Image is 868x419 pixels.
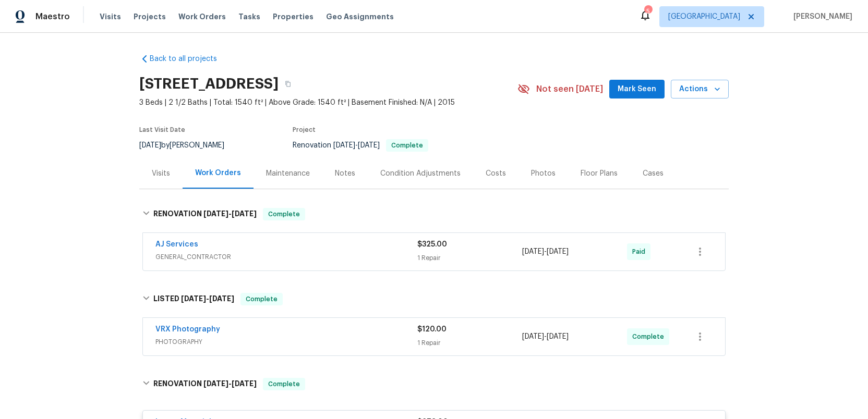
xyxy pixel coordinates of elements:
div: LISTED [DATE]-[DATE]Complete [139,282,729,316]
span: Project [293,127,316,133]
span: GENERAL_CONTRACTOR [155,252,417,262]
span: [DATE] [522,333,544,340]
span: Work Orders [178,11,226,22]
span: Mark Seen [618,83,656,96]
span: Complete [264,379,304,389]
span: Complete [242,294,282,304]
span: [DATE] [547,248,569,255]
span: [DATE] [232,380,257,387]
span: 3 Beds | 2 1/2 Baths | Total: 1540 ft² | Above Grade: 1540 ft² | Basement Finished: N/A | 2015 [139,97,517,108]
span: Paid [632,247,649,257]
span: [DATE] [232,210,257,217]
span: $120.00 [417,326,447,333]
span: Last Visit Date [139,127,185,133]
a: Back to all projects [139,54,239,64]
div: Condition Adjustments [380,168,461,179]
span: [PERSON_NAME] [789,11,852,22]
span: [DATE] [358,142,380,149]
span: Geo Assignments [326,11,394,22]
span: - [181,295,234,302]
span: Not seen [DATE] [536,84,603,94]
a: AJ Services [155,241,198,248]
span: Renovation [293,142,428,149]
span: [DATE] [209,295,234,302]
div: RENOVATION [DATE]-[DATE]Complete [139,367,729,401]
span: - [203,380,257,387]
span: Visits [100,11,121,22]
span: [DATE] [139,142,161,149]
span: - [333,142,380,149]
span: [DATE] [181,295,206,302]
div: Work Orders [195,168,241,178]
button: Copy Address [279,75,297,93]
span: [DATE] [522,248,544,255]
span: Complete [387,142,427,149]
div: Notes [335,168,355,179]
span: - [522,331,569,342]
span: Complete [264,209,304,219]
div: Floor Plans [581,168,618,179]
h6: RENOVATION [153,208,257,220]
span: [DATE] [333,142,355,149]
button: Actions [671,80,729,99]
div: Maintenance [266,168,310,179]
span: Maestro [35,11,70,22]
h6: RENOVATION [153,378,257,390]
div: RENOVATION [DATE]-[DATE]Complete [139,198,729,231]
span: $325.00 [417,241,447,248]
div: by [PERSON_NAME] [139,139,237,152]
div: 5 [644,6,652,17]
div: Photos [531,168,556,179]
span: [DATE] [547,333,569,340]
span: Actions [679,83,720,96]
span: [DATE] [203,210,228,217]
span: - [203,210,257,217]
h6: LISTED [153,293,234,305]
span: PHOTOGRAPHY [155,337,417,347]
div: Visits [152,168,170,179]
a: VRX Photography [155,326,220,333]
span: Properties [273,11,314,22]
span: - [522,247,569,257]
span: Tasks [238,13,260,20]
span: Complete [632,331,668,342]
span: [DATE] [203,380,228,387]
div: Cases [643,168,664,179]
button: Mark Seen [609,80,665,99]
span: Projects [134,11,166,22]
div: Costs [486,168,506,179]
span: [GEOGRAPHIC_DATA] [668,11,740,22]
div: 1 Repair [417,338,522,348]
h2: [STREET_ADDRESS] [139,79,279,89]
div: 1 Repair [417,253,522,263]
